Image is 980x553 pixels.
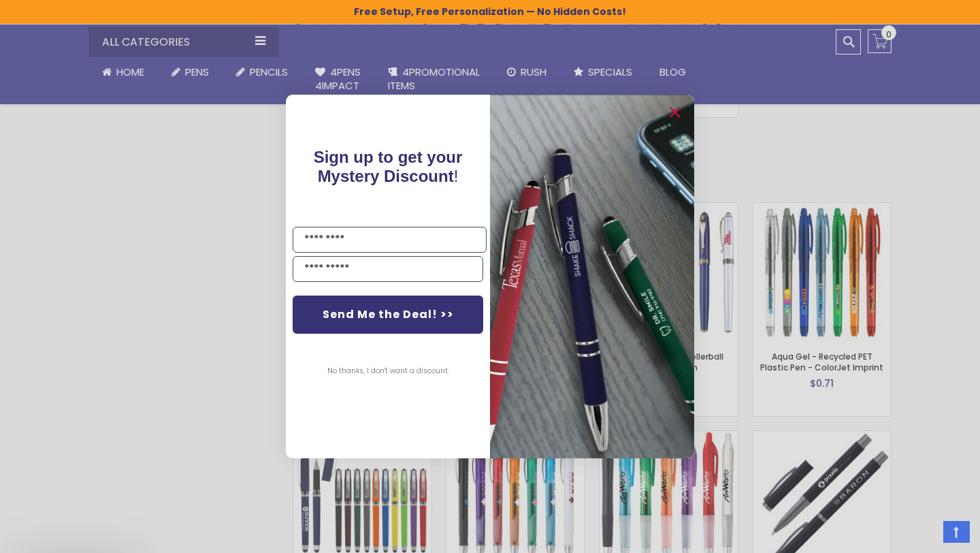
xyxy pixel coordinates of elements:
iframe: Google Customer Reviews [868,516,980,553]
span: Sign up to get your Mystery Discount [314,148,463,185]
img: pop-up-image [490,95,694,458]
button: Send Me the Deal! >> [293,296,483,334]
span: ! [314,148,463,185]
button: No thanks, I don't want a discount. [321,354,456,388]
button: Close dialog [664,101,686,123]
